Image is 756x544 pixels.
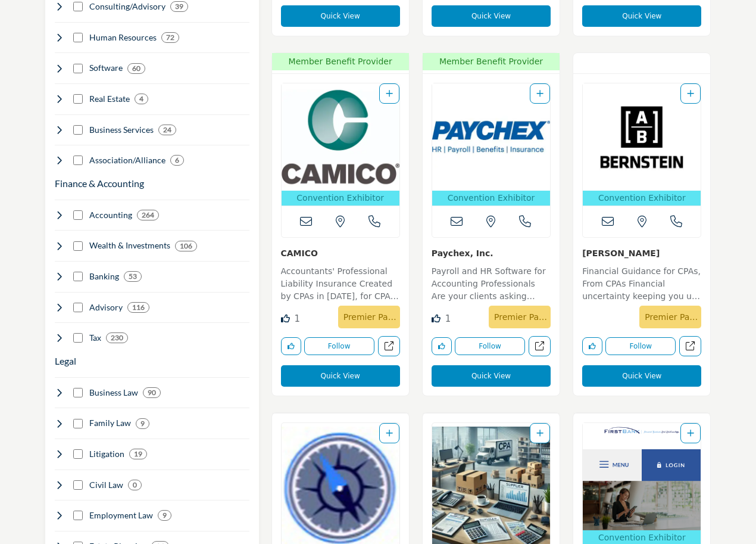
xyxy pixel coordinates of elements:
div: 72 Results For Human Resources [161,32,179,43]
b: 72 [166,33,174,42]
button: Finance & Accounting [55,176,144,191]
a: Paychex, Inc. [432,248,493,258]
h4: Consulting/Advisory: Business consulting, mergers & acquisitions, growth strategies [89,1,165,13]
input: Select Litigation checkbox [73,449,83,459]
a: Add To List [536,428,543,438]
p: Premier Partner [492,309,547,325]
span: Member Benefit Provider [426,55,556,68]
a: Accountants' Professional Liability Insurance Created by CPAs in [DATE], for CPAs, CAMICO provide... [281,262,400,305]
button: Like listing [281,337,301,355]
h4: Accounting: Financial statements, bookkeeping, auditing [89,209,132,221]
b: 6 [175,156,179,164]
img: CAMICO [282,83,399,191]
a: Add To List [687,428,694,438]
p: Convention Exhibitor [585,192,698,204]
h4: Real Estate: Commercial real estate, office space, property management, home loans [89,93,130,105]
div: 9 Results For Family Law [136,418,149,429]
b: 4 [139,95,143,103]
div: 0 Results For Civil Law [128,480,142,490]
p: Premier Partner [342,309,396,325]
a: Open paychex in new tab [529,336,551,357]
a: CAMICO [281,248,318,258]
h4: Advisory: Advisory services provided by CPA firms [89,301,123,313]
input: Select Advisory checkbox [73,303,83,312]
h4: Business Law: Recording, analyzing, and reporting financial transactions to maintain accurate bus... [89,387,138,399]
p: Payroll and HR Software for Accounting Professionals Are your clients asking more questions about... [432,265,551,305]
h4: Employment Law: Technical services focused on managing and improving organization's technology in... [89,509,153,521]
div: 60 Results For Software [127,63,145,74]
div: 106 Results For Wealth & Investments [175,241,197,251]
span: 1 [294,313,300,324]
h4: Tax: Business and individual tax services [89,332,101,344]
img: Paychex, Inc. [432,83,550,191]
a: Add To List [687,89,694,98]
b: 230 [111,334,123,342]
p: Convention Exhibitor [435,192,548,204]
button: Like listing [582,337,602,355]
i: Like [281,314,290,323]
b: 106 [180,242,192,250]
i: Like [432,314,441,323]
a: Open bernstein in new tab [679,336,701,357]
b: 264 [142,211,154,219]
a: Open camico in new tab [378,336,400,357]
h4: Wealth & Investments: Wealth management, retirement planning, investing strategies [89,240,170,251]
a: [PERSON_NAME] [582,248,660,258]
button: Quick View [582,365,701,387]
input: Select Human Resources checkbox [73,33,83,42]
b: 116 [132,303,145,312]
p: Convention Exhibitor [284,192,397,204]
a: Financial Guidance for CPAs, From CPAs Financial uncertainty keeping you up at night? [PERSON_NAM... [582,262,701,305]
h4: Human Resources: Payroll, benefits, HR consulting, talent acquisition, training [89,32,157,43]
button: Like listing [432,337,452,355]
div: 116 Results For Advisory [127,302,149,313]
button: Quick View [432,5,551,27]
button: Quick View [582,5,701,27]
b: 53 [129,272,137,281]
input: Select Business Law checkbox [73,388,83,397]
p: Premier Partner [643,309,698,325]
a: Payroll and HR Software for Accounting Professionals Are your clients asking more questions about... [432,262,551,305]
img: Bernstein [583,83,701,191]
input: Select Tax checkbox [73,333,83,343]
input: Select Business Services checkbox [73,125,83,135]
h4: Software: Accounting sotware, tax software, workflow, etc. [89,62,123,74]
span: 1 [445,313,451,324]
button: Quick View [281,365,400,387]
input: Select Civil Law checkbox [73,480,83,490]
input: Select Real Estate checkbox [73,94,83,104]
div: 24 Results For Business Services [158,125,176,135]
a: Add To List [536,89,543,98]
input: Select Accounting checkbox [73,210,83,220]
button: Follow [304,337,374,355]
div: 19 Results For Litigation [129,449,147,459]
b: 9 [163,511,167,520]
p: Accountants' Professional Liability Insurance Created by CPAs in [DATE], for CPAs, CAMICO provide... [281,265,400,305]
p: Financial Guidance for CPAs, From CPAs Financial uncertainty keeping you up at night? [PERSON_NAM... [582,265,701,305]
h4: Business Services: Office supplies, software, tech support, communications, travel [89,124,154,136]
button: Quick View [432,365,551,387]
h4: Association/Alliance: Membership/trade associations and CPA firm alliances [89,154,165,166]
div: 90 Results For Business Law [143,387,161,398]
button: Follow [605,337,676,355]
h4: Family Law: Expert guidance and recommendations to improve business operations and achieve strate... [89,417,131,429]
input: Select Banking checkbox [73,272,83,281]
div: 230 Results For Tax [106,332,128,343]
h4: Banking: Banking, lending. merchant services [89,271,119,282]
div: 4 Results For Real Estate [135,94,148,104]
h3: CAMICO [281,247,400,259]
h3: Paychex, Inc. [432,247,551,259]
b: 39 [175,2,183,11]
img: First Bank [583,423,701,530]
input: Select Association/Alliance checkbox [73,156,83,165]
button: Legal [55,354,76,368]
button: Follow [455,337,525,355]
div: 53 Results For Banking [124,271,142,282]
div: 264 Results For Accounting [137,210,159,220]
h4: Civil Law: Specialized services in tax planning, preparation, and compliance for individuals and ... [89,479,123,491]
a: Open Listing in new tab [583,83,701,206]
input: Select Consulting/Advisory checkbox [73,2,83,11]
b: 90 [148,388,156,397]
